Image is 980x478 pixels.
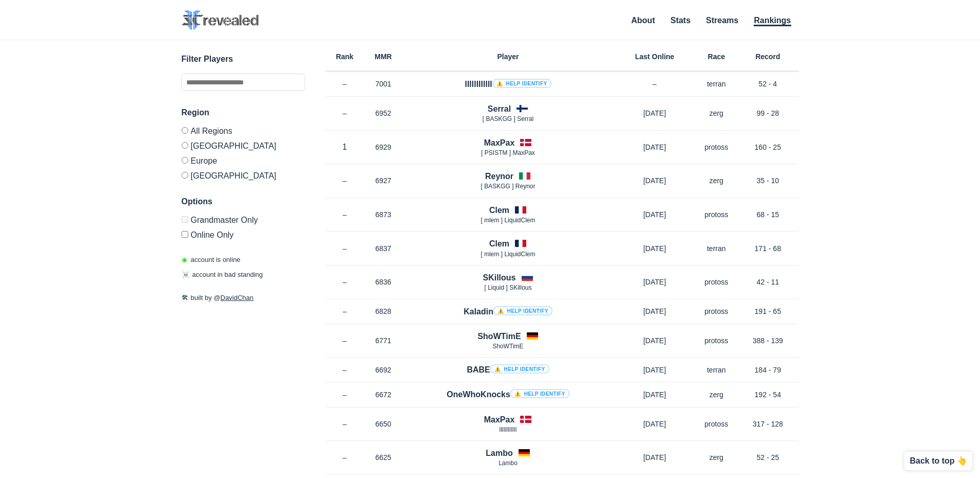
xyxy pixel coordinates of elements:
p: 171 - 68 [737,243,799,254]
p: – [326,79,364,89]
h4: BABE [467,364,549,376]
span: ☠️ [182,271,190,278]
p: 1 [326,141,364,153]
input: Europe [182,157,188,164]
h6: Rank [326,53,364,60]
span: Lambo [498,459,518,467]
p: 388 - 139 [737,335,799,346]
h3: Options [182,196,305,208]
p: [DATE] [614,142,696,152]
p: zerg [696,108,737,118]
a: ⚠️ Help identify [490,364,549,374]
img: SC2 Revealed [182,10,259,30]
input: [GEOGRAPHIC_DATA] [182,142,188,149]
a: ⚠️ Help identify [510,389,569,398]
h6: Record [737,53,799,60]
a: ⚠️ Help identify [492,79,551,88]
p: 52 - 4 [737,79,799,89]
label: Only Show accounts currently in Grandmaster [182,216,305,227]
p: 6927 [364,175,403,186]
p: – [326,175,364,186]
p: 35 - 10 [737,175,799,186]
p: 7001 [364,79,403,89]
p: 42 - 11 [737,277,799,287]
span: ShoWTimE [492,343,523,350]
h4: SKillous [483,272,515,284]
p: – [326,108,364,118]
h6: Player [403,53,614,60]
p: 192 - 54 [737,390,799,400]
a: ⚠️ Help identify [493,306,553,315]
p: 6952 [364,108,403,118]
span: 🛠 [182,294,188,302]
p: – [326,306,364,316]
p: terran [696,243,737,254]
p: [DATE] [614,175,696,186]
p: 6929 [364,142,403,152]
p: – [326,243,364,254]
p: – [326,335,364,346]
p: [DATE] [614,243,696,254]
a: Streams [706,16,738,25]
p: 68 - 15 [737,209,799,220]
p: 191 - 65 [737,306,799,316]
span: [ PSISTM ] MaxPax [481,149,535,156]
p: terran [696,365,737,375]
label: Europe [182,153,305,168]
span: lllIlllIllIl [500,426,517,433]
h6: Last Online [614,53,696,60]
h6: Race [696,53,737,60]
input: Grandmaster Only [182,216,188,223]
p: 160 - 25 [737,142,799,152]
h4: Clem [489,204,509,216]
p: protoss [696,306,737,316]
span: [ Lіquіd ] SKillous [484,284,531,291]
p: 6625 [364,452,403,463]
p: [DATE] [614,365,696,375]
p: account is online [182,255,241,265]
p: – [326,390,364,400]
input: All Regions [182,127,188,134]
span: [ BASKGG ] Reynor [480,183,535,190]
p: – [326,365,364,375]
span: [ BASKGG ] Serral [483,115,533,122]
p: protoss [696,209,737,220]
p: [DATE] [614,108,696,118]
p: protoss [696,419,737,429]
p: – [614,79,696,89]
span: [ mlem ] LiquidClem [480,217,535,224]
h4: MaxPax [484,137,515,149]
p: zerg [696,452,737,463]
p: 6836 [364,277,403,287]
a: About [631,16,655,25]
p: 184 - 79 [737,365,799,375]
h4: Serral [488,103,511,115]
p: terran [696,79,737,89]
p: [DATE] [614,306,696,316]
p: 6837 [364,243,403,254]
p: [DATE] [614,335,696,346]
p: – [326,452,364,463]
p: [DATE] [614,419,696,429]
p: protoss [696,142,737,152]
p: zerg [696,175,737,186]
label: [GEOGRAPHIC_DATA] [182,168,305,180]
p: – [326,209,364,220]
p: built by @ [182,293,305,303]
h4: ShoWTimE [477,330,521,342]
p: zerg [696,390,737,400]
p: [DATE] [614,277,696,287]
p: 6873 [364,209,403,220]
h4: MaxPax [484,414,515,426]
h4: Lambo [486,447,512,459]
h4: Reynor [485,170,513,182]
a: Rankings [754,16,791,26]
h6: MMR [364,53,403,60]
p: – [326,277,364,287]
label: All Regions [182,127,305,138]
p: 52 - 25 [737,452,799,463]
label: [GEOGRAPHIC_DATA] [182,138,305,153]
p: 6650 [364,419,403,429]
h4: OneWhoKnocks [447,388,569,400]
h4: Clem [489,238,509,250]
